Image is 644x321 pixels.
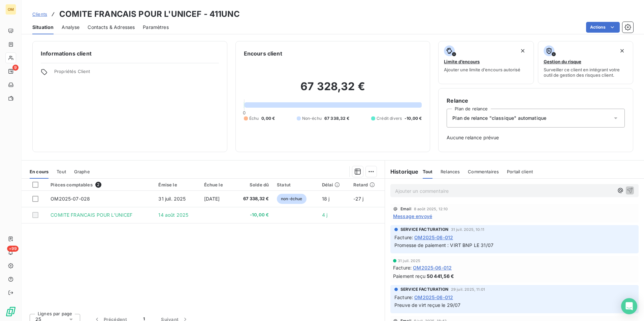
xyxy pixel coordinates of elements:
span: Paramètres [143,24,169,31]
span: [DATE] [204,196,220,202]
span: Tout [57,169,66,174]
span: 31 juil. 2025, 10:11 [451,227,484,231]
span: OM2025-07-028 [51,196,90,202]
div: Délai [322,182,345,187]
span: OM2025-06-012 [414,294,453,301]
span: -10,00 € [405,115,422,121]
h3: COMITE FRANCAIS POUR L'UNICEF - 411UNC [59,8,240,20]
span: Non-échu [302,115,322,121]
span: Facture : [394,234,413,241]
span: Situation [32,24,54,31]
span: -27 j [353,196,364,202]
span: Clients [32,11,47,17]
span: Commentaires [468,169,499,174]
a: 9 [5,66,16,77]
span: Graphe [74,169,90,174]
button: Gestion du risqueSurveiller ce client en intégrant votre outil de gestion des risques client. [538,41,633,84]
span: Paiement reçu [393,273,425,280]
div: Open Intercom Messenger [621,298,637,314]
span: 31 juil. 2025 [158,196,186,202]
span: Surveiller ce client en intégrant votre outil de gestion des risques client. [544,67,627,78]
span: COMITE FRANCAIS POUR L'UNICEF [51,212,132,218]
span: OM2025-06-012 [413,264,452,271]
span: Échu [249,115,259,121]
span: Relances [441,169,460,174]
span: 2 [95,182,101,188]
div: Retard [353,182,381,187]
span: 8 août 2025, 12:10 [414,207,448,211]
span: 67 338,32 € [324,115,350,121]
span: Plan de relance "classique" automatique [452,115,546,121]
span: 9 [12,65,19,71]
span: Email [400,207,411,211]
span: +99 [7,246,19,252]
a: Clients [32,11,47,17]
span: 0 [243,110,246,115]
span: 50 441,56 € [427,273,454,280]
span: Promesse de paiement : VIRT BNP LE 31/07 [394,242,493,248]
span: -10,00 € [236,212,269,218]
span: Tout [423,169,433,174]
span: Contacts & Adresses [88,24,135,31]
span: Facture : [393,264,412,271]
div: OM [5,4,16,15]
span: Preuve de virt reçue le 29/07 [394,302,460,308]
button: Actions [586,22,620,33]
span: Facture : [394,294,413,301]
span: 31 juil. 2025 [398,259,420,263]
span: OM2025-06-012 [414,234,453,241]
h2: 67 328,32 € [244,80,422,100]
span: Limite d’encours [444,59,480,64]
h6: Relance [447,97,625,105]
span: 18 j [322,196,330,202]
span: Message envoyé [393,213,432,220]
span: Analyse [62,24,79,31]
h6: Historique [385,168,419,176]
span: Crédit divers [377,115,402,121]
span: 29 juil. 2025, 11:01 [451,287,485,291]
span: Aucune relance prévue [447,134,625,141]
span: En cours [30,169,49,174]
span: Propriétés Client [54,69,219,78]
span: SERVICE FACTURATION [400,226,448,233]
span: non-échue [277,194,306,204]
div: Solde dû [236,182,269,187]
span: 14 août 2025 [158,212,188,218]
button: Limite d’encoursAjouter une limite d’encours autorisé [438,41,534,84]
div: Échue le [204,182,228,187]
span: 0,00 € [261,115,275,121]
span: 4 j [322,212,327,218]
span: Gestion du risque [544,59,581,64]
div: Pièces comptables [51,182,150,188]
h6: Encours client [244,49,282,58]
span: SERVICE FACTURATION [400,286,448,292]
span: Portail client [507,169,533,174]
div: Statut [277,182,314,187]
div: Émise le [158,182,196,187]
span: 67 338,32 € [236,195,269,202]
span: Ajouter une limite d’encours autorisé [444,67,520,72]
h6: Informations client [41,49,219,58]
img: Logo LeanPay [5,306,16,317]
